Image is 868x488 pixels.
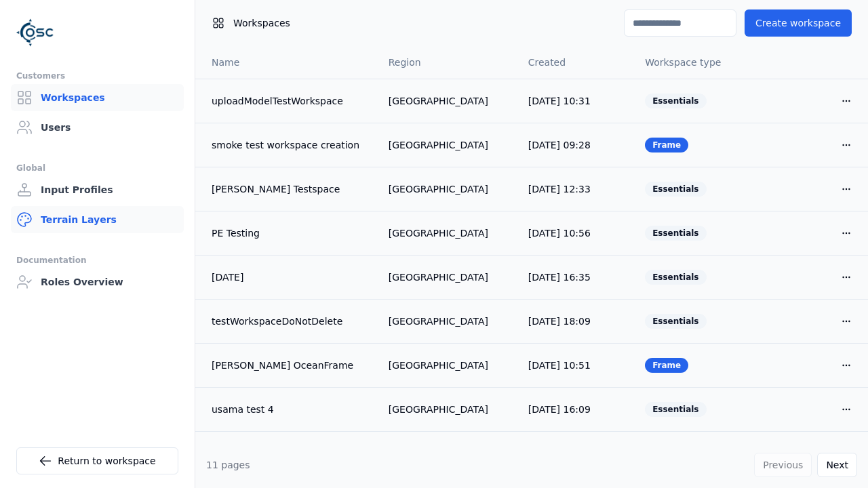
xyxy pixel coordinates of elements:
a: smoke test workspace creation [212,138,367,152]
th: Workspace type [634,46,751,79]
a: Input Profiles [11,176,184,203]
div: [GEOGRAPHIC_DATA] [389,138,507,152]
button: Next [817,453,857,477]
th: Name [195,46,378,79]
a: Return to workspace [16,447,178,474]
a: Roles Overview [11,268,184,296]
th: Region [378,46,517,79]
div: [DATE] 12:33 [528,182,623,196]
div: [GEOGRAPHIC_DATA] [389,314,507,328]
div: [GEOGRAPHIC_DATA] [389,270,507,284]
div: Essentials [645,182,706,197]
a: [DATE] [212,270,367,284]
div: Frame [645,358,688,373]
div: Essentials [645,94,706,108]
div: [GEOGRAPHIC_DATA] [389,94,507,108]
a: Workspaces [11,84,184,111]
a: testWorkspaceDoNotDelete [212,314,367,328]
a: Users [11,114,184,141]
div: Essentials [645,270,706,285]
div: [DATE] 18:09 [528,314,623,328]
div: Customers [16,68,178,84]
span: 11 pages [206,460,250,470]
a: Terrain Layers [11,206,184,233]
a: usama test 4 [212,403,367,416]
span: Workspaces [233,16,290,30]
div: [DATE] 16:09 [528,403,623,416]
a: uploadModelTestWorkspace [212,94,367,108]
a: [PERSON_NAME] Testspace [212,182,367,196]
img: Logo [16,14,54,52]
button: Create workspace [745,9,852,37]
a: PE Testing [212,226,367,240]
div: [GEOGRAPHIC_DATA] [389,226,507,240]
div: [GEOGRAPHIC_DATA] [389,403,507,416]
div: Frame [645,138,688,152]
div: [DATE] 10:51 [528,359,623,372]
div: Essentials [645,402,706,417]
div: [DATE] 09:28 [528,138,623,152]
div: [DATE] 10:56 [528,226,623,240]
th: Created [517,46,634,79]
a: [PERSON_NAME] OceanFrame [212,359,367,372]
div: [GEOGRAPHIC_DATA] [389,182,507,196]
div: Essentials [645,226,706,241]
div: Global [16,160,178,176]
div: Documentation [16,252,178,268]
div: [GEOGRAPHIC_DATA] [389,359,507,372]
div: [DATE] 16:35 [528,270,623,284]
div: [DATE] 10:31 [528,94,623,108]
div: Essentials [645,314,706,329]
